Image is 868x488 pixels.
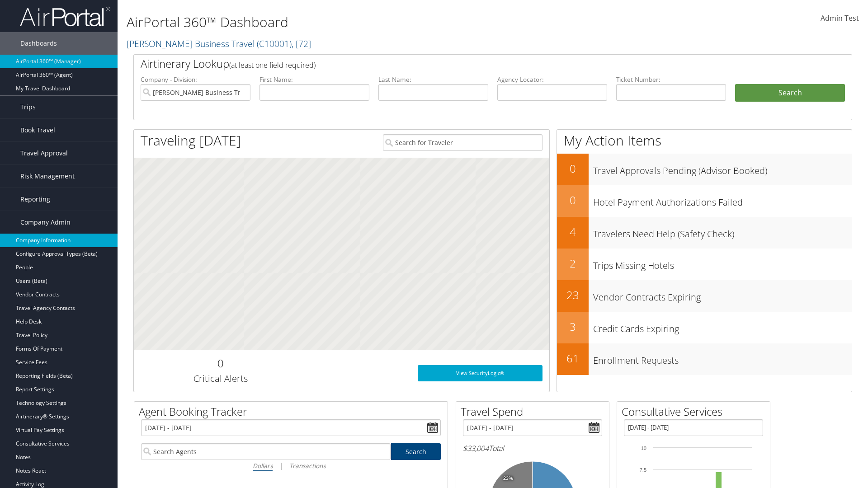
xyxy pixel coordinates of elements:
[593,223,852,240] h3: Travelers Need Help (Safety Check)
[557,343,852,375] a: 61Enrollment Requests
[557,319,589,334] h2: 3
[463,443,489,453] span: $33,004
[641,446,646,451] tspan: 10
[418,365,542,381] a: View SecurityLogic®
[391,443,441,460] a: Search
[557,256,589,271] h2: 2
[593,255,852,272] h3: Trips Missing Hotels
[141,131,241,150] h1: Traveling [DATE]
[259,75,369,84] label: First Name:
[20,32,57,55] span: Dashboards
[141,460,441,471] div: |
[141,443,391,460] input: Search Agents
[139,404,448,419] h2: Agent Booking Tracker
[378,75,488,84] label: Last Name:
[503,476,513,481] tspan: 23%
[20,142,68,164] span: Travel Approval
[141,356,300,371] h2: 0
[461,404,609,419] h2: Travel Spend
[622,404,770,419] h2: Consultative Services
[253,461,273,470] i: Dollars
[821,5,859,33] a: Admin Test
[616,75,726,84] label: Ticket Number:
[593,350,852,367] h3: Enrollment Requests
[20,6,110,27] img: airportal-logo.png
[289,461,325,470] i: Transactions
[141,56,785,71] h2: Airtinerary Lookup
[257,38,292,50] span: ( C10001 )
[20,96,36,118] span: Trips
[557,131,852,150] h1: My Action Items
[557,351,589,366] h2: 61
[593,318,852,335] h3: Credit Cards Expiring
[557,192,589,208] h2: 0
[735,84,845,102] button: Search
[557,224,589,239] h2: 4
[593,192,852,209] h3: Hotel Payment Authorizations Failed
[593,160,852,177] h3: Travel Approvals Pending (Advisor Booked)
[463,443,602,453] h6: Total
[127,13,615,32] h1: AirPortal 360™ Dashboard
[127,38,311,50] a: [PERSON_NAME] Business Travel
[557,217,852,249] a: 4Travelers Need Help (Safety Check)
[557,312,852,343] a: 3Credit Cards Expiring
[20,188,50,211] span: Reporting
[383,134,542,151] input: Search for Traveler
[557,249,852,280] a: 2Trips Missing Hotels
[557,185,852,217] a: 0Hotel Payment Authorizations Failed
[20,165,75,188] span: Risk Management
[557,161,589,176] h2: 0
[557,280,852,312] a: 23Vendor Contracts Expiring
[292,38,311,50] span: , [ 72 ]
[557,287,589,303] h2: 23
[20,211,71,234] span: Company Admin
[141,372,300,385] h3: Critical Alerts
[141,75,250,84] label: Company - Division:
[497,75,607,84] label: Agency Locator:
[593,286,852,304] h3: Vendor Contracts Expiring
[229,60,316,70] span: (at least one field required)
[640,467,646,473] tspan: 7.5
[821,13,859,23] span: Admin Test
[20,119,55,141] span: Book Travel
[557,154,852,185] a: 0Travel Approvals Pending (Advisor Booked)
